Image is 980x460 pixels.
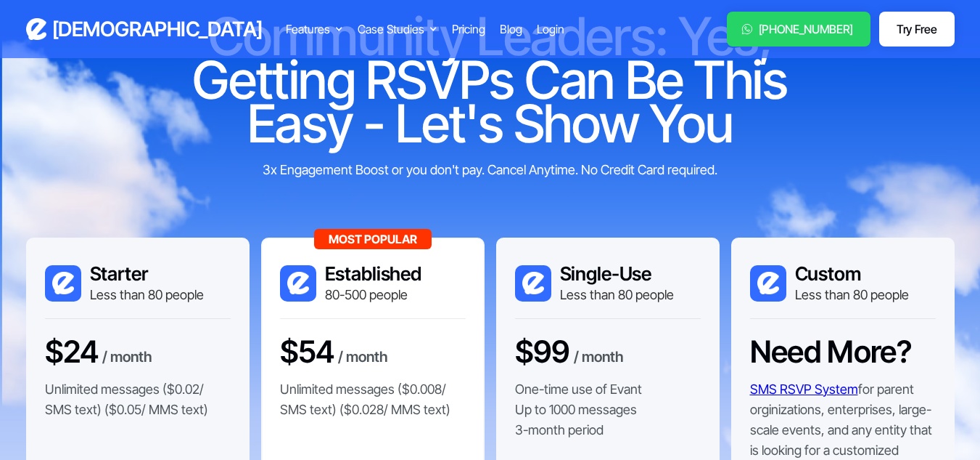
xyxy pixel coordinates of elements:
div: Less than 80 people [560,286,674,304]
div: / month [102,346,152,371]
p: One-time use of Evant Up to 1000 messages 3-month period [515,379,642,440]
h3: Need More? [750,334,912,370]
h3: Single-Use [560,262,674,286]
h3: [DEMOGRAPHIC_DATA] [52,17,263,42]
h1: Community Leaders: Yes, Getting RSVPs Can Be This Easy - Let's Show You [142,15,839,145]
div: 80-500 people [325,286,422,304]
a: Login [537,20,564,38]
div: / month [574,346,624,371]
div: Case Studies [358,20,424,38]
div: Less than 80 people [795,286,909,304]
div: Less than 80 people [90,286,204,304]
div: / month [338,346,388,371]
div: 3x Engagement Boost or you don't pay. Cancel Anytime. No Credit Card required. [218,160,762,179]
div: Most Popular [314,229,432,249]
div: [PHONE_NUMBER] [759,20,854,38]
a: [PHONE_NUMBER] [727,12,871,47]
a: Pricing [452,20,485,38]
a: Try Free [879,12,954,47]
h3: Starter [90,262,204,286]
p: Unlimited messages ($0.008/ SMS text) ($0.028/ MMS text) [280,379,466,420]
a: SMS RSVP System [750,382,858,397]
a: home [26,17,263,42]
div: Case Studies [358,20,437,38]
p: Unlimited messages ($0.02/ SMS text) ($0.05/ MMS text) [45,379,231,420]
div: Features [286,20,343,38]
h3: Established [325,262,422,286]
div: Features [286,20,330,38]
h3: Custom [795,262,909,286]
h3: $24 [45,334,99,370]
h3: $99 [515,334,570,370]
a: Blog [500,20,522,38]
h3: $54 [280,334,334,370]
